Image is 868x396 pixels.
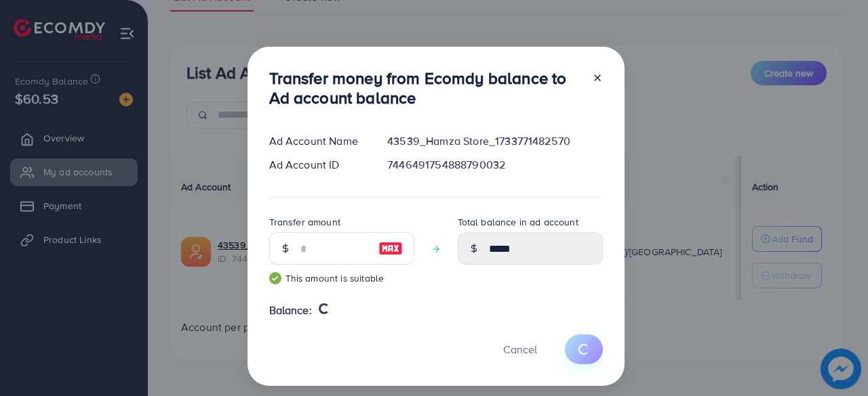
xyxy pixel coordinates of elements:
label: Total balance in ad account [458,215,578,229]
div: Ad Account ID [258,157,377,173]
div: 7446491754888790032 [376,157,613,173]
label: Transfer amount [269,215,340,229]
img: guide [269,272,281,284]
h3: Transfer money from Ecomdy balance to Ad account balance [269,68,581,108]
button: Cancel [486,334,554,364]
div: Ad Account Name [258,133,377,149]
div: 43539_Hamza Store_1733771482570 [376,133,613,149]
span: Cancel [503,342,537,357]
small: This amount is suitable [269,271,414,285]
img: image [378,240,403,257]
span: Balance: [269,303,312,318]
